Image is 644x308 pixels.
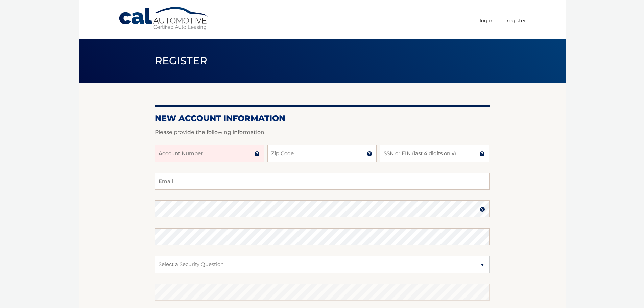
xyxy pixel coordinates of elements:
img: tooltip.svg [480,207,485,212]
p: Please provide the following information. [155,127,490,137]
a: Cal Automotive [118,7,210,31]
input: SSN or EIN (last 4 digits only) [380,145,489,162]
input: Account Number [155,145,264,162]
a: Login [480,15,492,26]
img: tooltip.svg [479,151,485,157]
input: Email [155,173,490,190]
input: Zip Code [267,145,377,162]
h2: New Account Information [155,113,490,123]
img: tooltip.svg [254,151,260,157]
span: Register [155,54,208,67]
img: tooltip.svg [367,151,372,157]
a: Register [507,15,526,26]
